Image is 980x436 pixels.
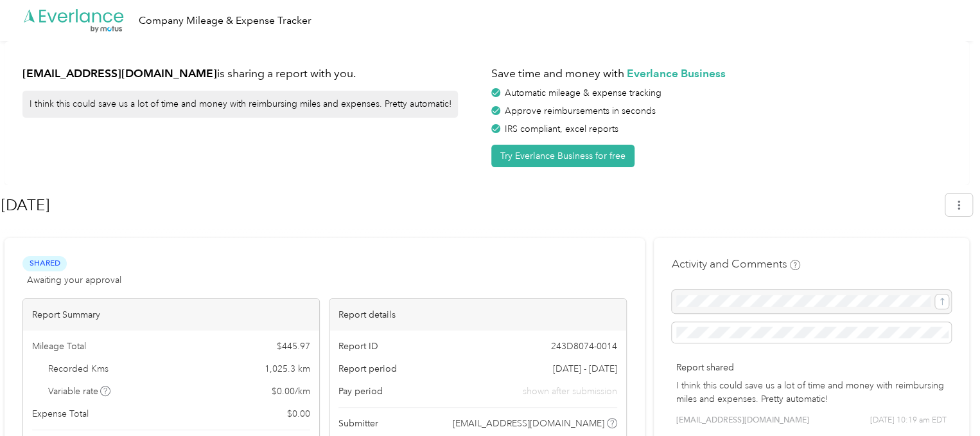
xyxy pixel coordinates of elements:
span: Submitter [338,417,378,430]
h1: Save time and money with [491,66,951,82]
span: Pay period [338,385,383,398]
span: $ 0.00 [287,407,310,421]
span: $ 445.97 [277,340,310,353]
span: [EMAIL_ADDRESS][DOMAIN_NAME] [676,415,809,426]
span: [DATE] - [DATE] [553,362,617,376]
span: Report ID [338,340,378,353]
span: Shared [22,256,67,271]
div: I think this could save us a lot of time and money with reimbursing miles and expenses. Pretty au... [22,91,458,118]
strong: Everlance Business [627,66,726,80]
h1: Sep 2025 [1,190,936,221]
span: shown after submission [523,385,617,398]
div: Company Mileage & Expense Tracker [139,13,311,29]
strong: [EMAIL_ADDRESS][DOMAIN_NAME] [22,66,217,80]
span: $ 0.00 / km [272,385,310,398]
span: Automatic mileage & expense tracking [505,87,661,98]
p: I think this could save us a lot of time and money with reimbursing miles and expenses. Pretty au... [676,379,947,406]
div: Report Summary [23,299,319,331]
h4: Activity and Comments [672,256,800,272]
span: IRS compliant, excel reports [505,123,618,134]
h1: is sharing a report with you. [22,66,482,82]
span: Variable rate [48,385,111,398]
span: Mileage Total [32,340,86,353]
span: Expense Total [32,407,89,421]
span: [DATE] 10:19 am EDT [870,415,947,426]
span: [EMAIL_ADDRESS][DOMAIN_NAME] [453,417,604,430]
span: 243D8074-0014 [551,340,617,353]
div: Report details [329,299,626,331]
p: Report shared [676,361,947,374]
span: Recorded Kms [48,362,109,376]
span: 1,025.3 km [265,362,310,376]
span: Awaiting your approval [27,273,121,287]
span: Report period [338,362,397,376]
span: Approve reimbursements in seconds [505,105,656,116]
button: Try Everlance Business for free [491,145,634,167]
